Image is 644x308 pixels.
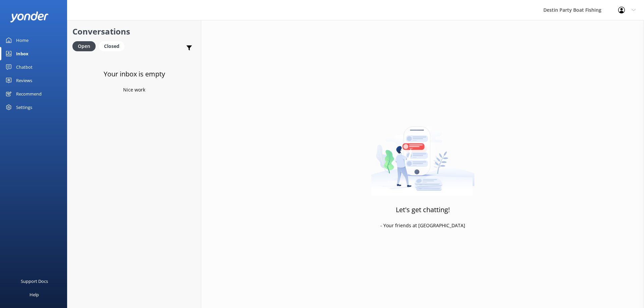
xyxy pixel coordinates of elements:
[16,87,42,101] div: Recommend
[99,41,124,51] div: Closed
[16,74,32,87] div: Reviews
[21,274,48,288] div: Support Docs
[123,86,145,94] p: Nice work
[16,34,29,47] div: Home
[396,204,450,215] h3: Let's get chatting!
[72,25,196,38] h2: Conversations
[99,42,128,50] a: Closed
[72,42,99,50] a: Open
[16,60,33,74] div: Chatbot
[10,11,49,22] img: yonder-white-logo.png
[16,101,32,114] div: Settings
[72,41,96,51] div: Open
[104,69,165,79] h3: Your inbox is empty
[30,288,39,301] div: Help
[16,47,29,60] div: Inbox
[380,222,465,229] p: - Your friends at [GEOGRAPHIC_DATA]
[371,112,475,196] img: artwork of a man stealing a conversation from at giant smartphone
